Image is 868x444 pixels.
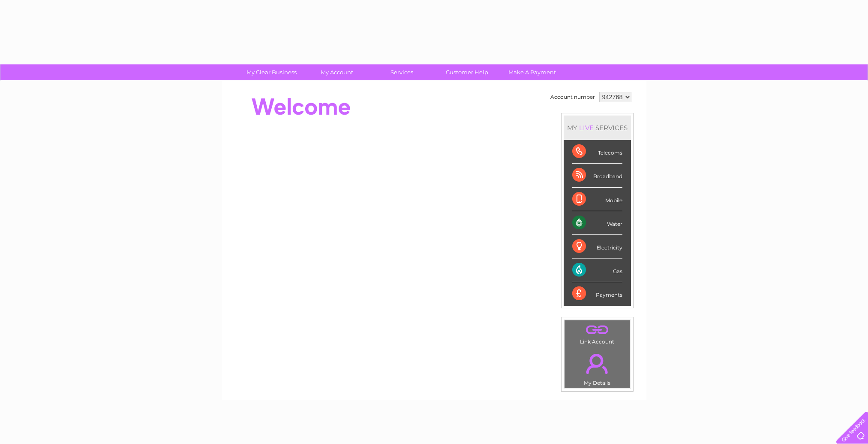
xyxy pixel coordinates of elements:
[366,64,437,80] a: Services
[567,349,628,379] a: .
[577,124,595,132] div: LIVE
[301,64,372,80] a: My Account
[572,258,622,282] div: Gas
[572,140,622,164] div: Telecoms
[548,90,597,104] td: Account number
[572,188,622,211] div: Mobile
[564,116,631,140] div: MY SERVICES
[572,235,622,258] div: Electricity
[564,320,631,347] td: Link Account
[572,211,622,235] div: Water
[572,164,622,187] div: Broadband
[567,322,628,338] a: .
[572,282,622,305] div: Payments
[432,64,502,80] a: Customer Help
[497,64,568,80] a: Make A Payment
[236,64,307,80] a: My Clear Business
[564,347,631,389] td: My Details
